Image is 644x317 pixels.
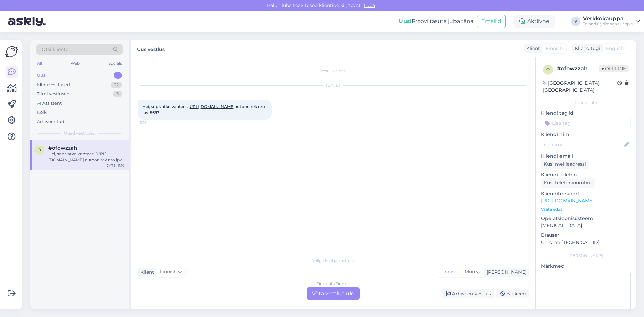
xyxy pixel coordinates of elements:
[484,269,527,276] div: [PERSON_NAME]
[571,17,580,26] div: V
[541,190,631,197] p: Klienditeekond
[541,153,631,160] p: Kliendi email
[541,222,631,229] p: [MEDICAL_DATA]
[541,118,631,128] input: Lisa tag
[543,80,617,94] div: [GEOGRAPHIC_DATA], [GEOGRAPHIC_DATA]
[36,59,43,68] div: All
[138,269,154,276] div: Klient
[316,281,350,287] div: Finnish to Finnish
[541,206,631,212] p: Vaata edasi ...
[583,16,640,27] a: VerkkokauppaTeinari Oy/Rengaskirppis
[140,120,165,125] span: 11:10
[37,72,46,79] div: Uus
[541,141,623,148] input: Lisa nimi
[541,215,631,222] p: Operatsioonisüsteem
[557,65,599,73] div: # ofowzzah
[138,68,529,74] div: Vestlus algas
[541,232,631,239] p: Brauser
[541,253,631,259] div: [PERSON_NAME]
[38,147,41,152] span: o
[541,100,631,106] div: Kliendi info
[37,100,62,107] div: AI Assistent
[541,171,631,178] p: Kliendi telefon
[160,268,177,276] span: Finnish
[105,163,125,168] div: [DATE] 11:10
[188,104,235,109] a: [URL][DOMAIN_NAME]
[465,269,475,275] span: Muu
[137,44,165,53] label: Uus vestlus
[524,45,540,52] div: Klient
[37,118,64,125] div: Arhiveeritud
[307,287,360,300] div: Võta vestlus üle
[606,45,624,52] span: English
[111,82,122,88] div: 22
[362,2,377,8] span: Luba
[37,109,47,116] div: Kõik
[442,289,494,298] div: Arhiveeri vestlus
[514,15,555,28] div: Aktiivne
[583,16,633,21] div: Verkkokauppa
[69,59,81,68] div: Web
[546,45,563,52] span: Finnish
[142,104,266,115] span: Hei, sopivatko vanteet: autoon rek nro ipv-569?
[599,65,629,72] span: Offline
[541,110,631,117] p: Kliendi tag'id
[583,21,633,27] div: Teinari Oy/Rengaskirppis
[138,258,529,264] div: Valige keel ja vastake
[107,59,123,68] div: Socials
[37,82,70,88] div: Minu vestlused
[37,91,70,97] div: Tiimi vestlused
[399,18,412,24] b: Uus!
[541,263,631,270] p: Märkmed
[5,45,18,58] img: Askly Logo
[114,72,122,79] div: 1
[477,15,506,28] button: Emailid
[541,239,631,246] p: Chrome [TECHNICAL_ID]
[113,91,122,97] div: 3
[437,267,461,277] div: Finnish
[138,82,529,88] div: [DATE]
[541,131,631,138] p: Kliendi nimi
[541,160,589,169] div: Küsi meiliaadressi
[48,151,125,163] div: Hei, sopivatko vanteet: [URL][DOMAIN_NAME] autoon rek nro ipv-569?
[48,145,77,151] span: #ofowzzah
[541,198,594,204] a: [URL][DOMAIN_NAME]
[64,130,95,136] span: Uued vestlused
[572,45,600,52] div: Klienditugi
[541,178,595,188] div: Küsi telefoninumbrit
[546,67,550,72] span: o
[399,17,474,25] div: Proovi tasuta juba täna:
[42,46,68,53] span: Otsi kliente
[496,289,529,298] div: Blokeeri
